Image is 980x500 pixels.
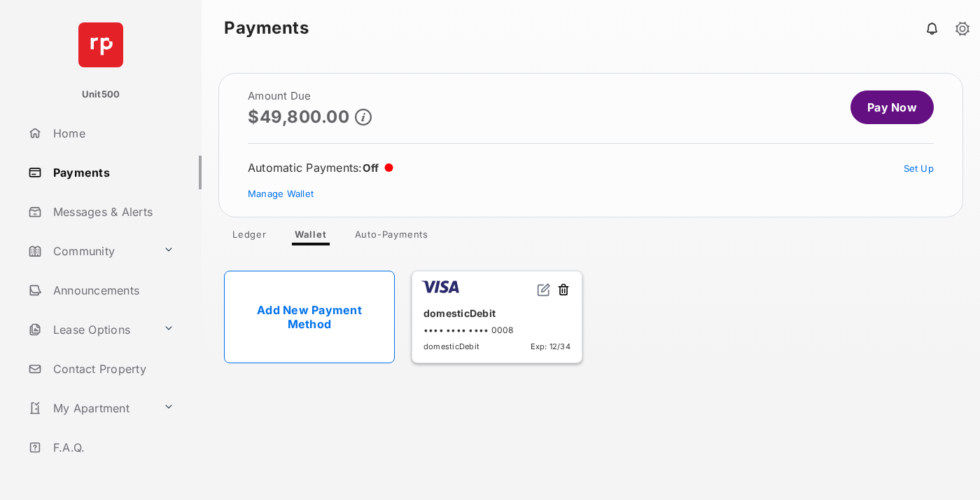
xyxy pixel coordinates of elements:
span: domesticDebit [423,342,479,351]
a: Wallet [283,229,338,245]
div: •••• •••• •••• 0008 [423,325,570,335]
div: domesticDebit [423,302,570,325]
p: Unit500 [82,88,120,102]
a: Auto-Payments [344,229,440,245]
a: Lease Options [22,313,157,346]
p: $49,800.00 [248,107,349,126]
a: Home [22,116,202,150]
a: Add New Payment Method [224,271,395,363]
h2: Amount Due [248,90,372,102]
a: Set Up [904,163,934,174]
a: Messages & Alerts [22,195,202,229]
div: Automatic Payments : [248,161,393,175]
a: F.A.Q. [22,431,202,464]
img: svg+xml;base64,PHN2ZyB4bWxucz0iaHR0cDovL3d3dy53My5vcmcvMjAwMC9zdmciIHdpZHRoPSI2NCIgaGVpZ2h0PSI2NC... [78,22,123,67]
a: Contact Property [22,352,202,386]
strong: Payments [224,20,309,36]
a: Community [22,234,157,268]
a: Payments [22,156,202,189]
a: Manage Wallet [248,188,314,199]
a: Announcements [22,273,202,307]
img: svg+xml;base64,PHN2ZyB2aWV3Qm94PSIwIDAgMjQgMjQiIHdpZHRoPSIxNiIgaGVpZ2h0PSIxNiIgZmlsbD0ibm9uZSIgeG... [537,283,551,297]
span: Off [363,161,379,175]
a: Ledger [221,229,278,245]
a: My Apartment [22,391,157,425]
span: Exp: 12/34 [531,342,570,351]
